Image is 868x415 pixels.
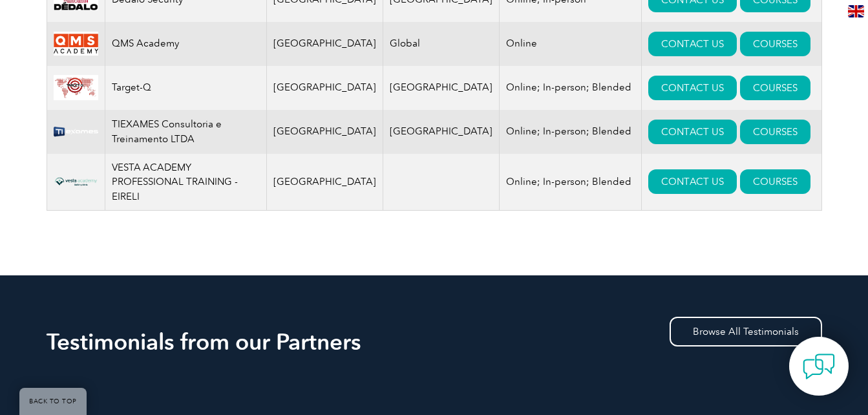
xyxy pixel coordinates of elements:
h2: Testimonials from our Partners [47,332,822,352]
td: [GEOGRAPHIC_DATA] [266,22,383,66]
a: CONTACT US [648,32,737,56]
td: Target-Q [105,66,266,110]
a: COURSES [740,32,810,56]
td: Online; In-person; Blended [500,110,642,154]
td: [GEOGRAPHIC_DATA] [266,154,383,211]
img: contact-chat.png [803,350,835,383]
a: COURSES [740,120,810,144]
img: 5c409128-92a1-ed11-aad1-0022481565fd-logo.png [54,118,98,145]
td: [GEOGRAPHIC_DATA] [383,110,500,154]
a: COURSES [740,169,810,194]
td: [GEOGRAPHIC_DATA] [266,66,383,110]
td: QMS Academy [105,22,266,66]
img: en [848,5,864,17]
td: VESTA ACADEMY PROFESSIONAL TRAINING - EIRELI [105,154,266,211]
a: CONTACT US [648,120,737,144]
td: [GEOGRAPHIC_DATA] [266,110,383,154]
a: COURSES [740,76,810,100]
td: Global [383,22,500,66]
td: [GEOGRAPHIC_DATA] [383,66,500,110]
a: Browse All Testimonials [670,317,822,346]
td: Online; In-person; Blended [500,154,642,211]
a: BACK TO TOP [19,388,87,415]
td: TIEXAMES Consultoria e Treinamento LTDA [105,110,266,154]
td: Online; In-person; Blended [500,66,642,110]
a: CONTACT US [648,169,737,194]
img: d13f9d11-f2a0-ea11-a812-000d3ae11abd-logo.png [54,75,98,100]
img: 6d1a8ff1-2d6a-eb11-a812-00224814616a-logo.png [54,32,98,56]
a: CONTACT US [648,76,737,100]
img: 6f8a6e80-7f29-ed11-9db1-00224814fd52-logo.png [54,169,98,194]
td: Online [500,22,642,66]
